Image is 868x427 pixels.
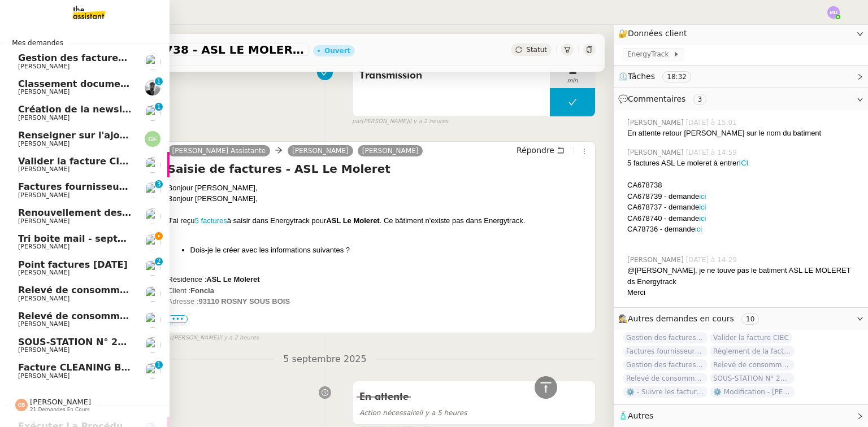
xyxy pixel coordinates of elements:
span: Relevé de consommations - août 2025 [18,311,213,321]
span: il y a 5 heures [359,409,467,417]
img: users%2F9mvJqJUvllffspLsQzytnd0Nt4c2%2Favatar%2F82da88e3-d90d-4e39-b37d-dcb7941179ae [145,260,160,276]
div: ds Energytrack [627,276,859,287]
a: ici [699,214,706,223]
li: Dois-je le créer avec les informations suivantes ? [190,245,591,256]
span: [DATE] à 14:59 [686,147,739,158]
span: Classement documents bancaires - [DATE] [18,79,233,89]
span: [PERSON_NAME] [18,320,70,328]
p: 2 [157,258,161,268]
span: [PERSON_NAME] [18,191,70,199]
img: users%2FDBF5gIzOT6MfpzgDQC7eMkIK8iA3%2Favatar%2Fd943ca6c-06ba-4e73-906b-d60e05e423d3 [145,208,160,224]
img: users%2FHIWaaSoTa5U8ssS5t403NQMyZZE3%2Favatar%2Fa4be050e-05fa-4f28-bbe7-e7e8e4788720 [145,337,160,353]
span: [PERSON_NAME] [18,346,70,354]
div: CA678738 [627,180,859,191]
span: Règlement de la facture Paris Est Audit - août 2025 [710,346,795,357]
button: Répondre [513,144,568,156]
span: Relevé de consommations - septembre 2025 [710,359,795,371]
span: [PERSON_NAME] [627,117,686,128]
span: [DATE] à 14:29 [686,255,739,265]
span: ⚙️ Modification - [PERSON_NAME] et suivi des devis sur Energy Track [710,386,795,398]
div: Merci [627,287,859,298]
div: Bonjour [PERSON_NAME], [168,193,591,204]
div: 5 factures ASL Le moleret à entrer [627,158,859,169]
img: users%2FDBF5gIzOT6MfpzgDQC7eMkIK8iA3%2Favatar%2Fd943ca6c-06ba-4e73-906b-d60e05e423d3 [145,105,160,121]
img: svg [145,131,160,147]
span: [PERSON_NAME] [18,243,70,250]
a: [PERSON_NAME] Assistante [168,146,271,156]
span: ⚙️ - Suivre les factures d'exploitation [623,386,708,398]
span: SOUS-STATION N° 20 RESIDENCE LES BRIQUES ROUGES [710,373,795,384]
span: [PERSON_NAME] [18,140,70,147]
span: Renseigner sur l'ajout de lignes fibre [18,130,207,141]
span: Données client [628,29,687,38]
span: Gestion des factures fournisseurs - 1 août 2025 [623,332,708,343]
span: il y a 2 heures [219,333,259,343]
div: Client : [168,285,591,297]
span: [PERSON_NAME] [18,295,70,302]
span: 5 septembre 2025 [274,352,375,367]
div: 💬Commentaires 3 [614,88,868,110]
div: Ouvert [324,47,350,54]
span: Relevé de consommations - septembre 2025 [18,285,245,295]
strong: Foncia [190,286,214,295]
span: Autres demandes en cours [628,314,734,323]
span: ••• [168,315,188,323]
span: 🕵️ [618,314,763,323]
nz-badge-sup: 2 [155,258,163,265]
div: Résidence : [168,274,591,285]
span: Renouvellement des adhésions FTI - 1 septembre 2025 [18,207,298,218]
span: 🔐 [618,27,692,40]
span: [PERSON_NAME] [18,88,70,95]
span: Gestion des factures fournisseurs - 1 septembre 2025 [623,359,708,371]
span: Commentaires [628,94,685,103]
p: 3 [157,180,161,190]
span: il y a 2 heures [409,117,449,127]
span: 1 [550,63,595,76]
div: CA678740 - demande [627,213,859,224]
a: [PERSON_NAME] [288,146,353,156]
span: SOUS-STATION N° 20 RESIDENCE LES BRIQUES ROUGES [18,337,299,347]
div: CA78736 - demande [627,224,859,235]
span: Point factures [DATE] [18,259,128,270]
div: 🕵️Autres demandes en cours 10 [614,308,868,330]
span: Mes demandes [5,37,70,49]
a: ICI [739,159,749,167]
small: [PERSON_NAME] [163,333,259,343]
img: svg [827,6,840,19]
span: [PERSON_NAME] [18,372,70,380]
div: ⏲️Tâches 18:32 [614,66,868,88]
div: En attente retour [PERSON_NAME] sur le nom du batiment [627,128,859,139]
nz-badge-sup: 1 [155,361,163,369]
div: Adresse : [168,296,591,307]
span: [PERSON_NAME] [18,269,70,276]
span: 21 demandes en cours [30,407,90,413]
span: [PERSON_NAME] [18,114,70,121]
span: min [550,76,595,86]
div: CA678737 - demande [627,202,859,213]
nz-badge-sup: 1 [155,103,163,111]
span: EnergyTrack [627,49,673,60]
span: [PERSON_NAME] [18,63,70,70]
span: Statut [526,46,547,54]
nz-badge-sup: 1 [155,77,163,85]
div: 🧴Autres [614,405,868,427]
a: [PERSON_NAME] [358,146,423,156]
div: Merci, [168,318,591,329]
img: users%2FHIWaaSoTa5U8ssS5t403NQMyZZE3%2Favatar%2Fa4be050e-05fa-4f28-bbe7-e7e8e4788720 [145,312,160,328]
img: users%2FHIWaaSoTa5U8ssS5t403NQMyZZE3%2Favatar%2Fa4be050e-05fa-4f28-bbe7-e7e8e4788720 [145,286,160,302]
span: En attente [359,392,409,402]
div: @[PERSON_NAME], je ne touve pas le batiment ASL LE MOLERET [627,265,859,276]
span: Autres [628,411,653,420]
img: users%2FHIWaaSoTa5U8ssS5t403NQMyZZE3%2Favatar%2Fa4be050e-05fa-4f28-bbe7-e7e8e4788720 [145,54,160,69]
span: Transmission [359,67,543,84]
span: Factures fournisseurs Prélèvement - septembre 2025 [18,181,290,192]
img: svg [15,399,28,411]
p: 1 [157,77,161,88]
div: CA678739 - demande [627,191,859,202]
span: [DATE] à 15:01 [686,117,739,128]
span: ⏲️ [618,72,701,81]
strong: ASL Le Moleret [326,216,379,225]
span: [PERSON_NAME] [627,255,686,265]
span: Gestion des factures fournisseurs - 1 août 2025 [18,53,261,63]
span: 🧴 [618,411,653,420]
